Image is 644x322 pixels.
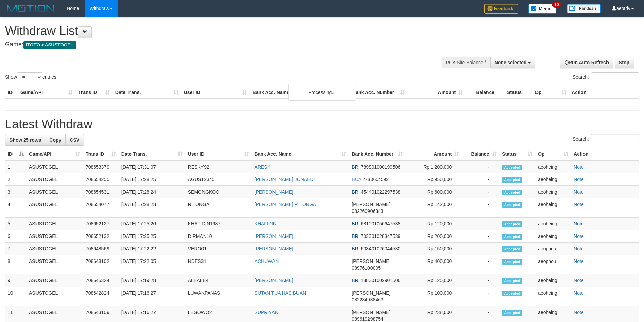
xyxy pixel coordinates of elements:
td: - [462,243,499,255]
span: Accepted [502,221,522,227]
span: Accepted [502,259,522,265]
td: Rp 100,000 [405,287,462,306]
span: Copy 789801000199506 to clipboard [361,164,401,170]
td: RESKY92 [185,160,252,173]
span: Copy 603401026044530 to clipboard [361,246,401,251]
a: Note [574,164,584,170]
a: [PERSON_NAME] JUNAEDI [255,177,315,182]
span: CSV [70,137,79,143]
span: None selected [495,60,527,65]
td: SEMONGKOO [185,186,252,198]
span: [PERSON_NAME] [352,290,390,296]
label: Search: [573,134,639,144]
td: aeoheing [535,218,571,230]
td: - [462,173,499,186]
td: aeoheing [535,287,571,306]
a: Note [574,246,584,251]
span: Accepted [502,165,522,170]
td: [DATE] 17:22:05 [119,255,185,274]
td: 5 [5,218,26,230]
span: [PERSON_NAME] [352,309,390,315]
a: Note [574,278,584,283]
td: - [462,230,499,243]
td: aeoheing [535,160,571,173]
span: Copy 703301028347539 to clipboard [361,233,401,239]
td: - [462,198,499,218]
td: aeophou [535,255,571,274]
a: [PERSON_NAME] [255,278,293,283]
img: Button%20Memo.svg [528,4,557,14]
span: Accepted [502,190,522,195]
td: aeoheing [535,186,571,198]
th: Trans ID [76,86,113,99]
span: ITOTO > ASUSTOGEL [23,41,76,49]
th: Balance [466,86,504,99]
span: 10 [552,2,561,8]
a: SUPRIYANI [255,309,280,315]
td: [DATE] 17:28:23 [119,198,185,218]
a: Note [574,202,584,207]
td: AGUS12345 [185,173,252,186]
img: MOTION_logo.png [5,3,56,14]
td: RITONGA [185,198,252,218]
td: NDES31 [185,255,252,274]
a: CSV [65,134,84,146]
input: Search: [591,72,639,82]
th: Bank Acc. Number: activate to sort column ascending [349,148,405,160]
td: 9 [5,274,26,287]
th: User ID [181,86,250,99]
td: 6 [5,230,26,243]
th: Bank Acc. Name: activate to sort column ascending [252,148,349,160]
th: Bank Acc. Number [350,86,408,99]
h1: Latest Withdraw [5,118,639,131]
td: Rp 400,000 [405,255,462,274]
th: Op: activate to sort column ascending [535,148,571,160]
th: Date Trans. [113,86,181,99]
td: 10 [5,287,26,306]
td: 708648102 [83,255,119,274]
td: 708652127 [83,218,119,230]
td: [DATE] 17:22:22 [119,243,185,255]
th: Amount [408,86,466,99]
td: aeophou [535,243,571,255]
td: - [462,274,499,287]
td: [DATE] 17:28:24 [119,186,185,198]
td: aeoheing [535,230,571,243]
span: BRI [352,278,359,283]
span: Copy 188301002901506 to clipboard [361,278,401,283]
td: 708654255 [83,173,119,186]
span: [PERSON_NAME] [352,258,390,264]
td: ASUSTOGEL [26,287,83,306]
input: Search: [591,134,639,144]
h4: Game: [5,41,423,48]
td: Rp 120,000 [405,218,462,230]
th: Game/API [18,86,76,99]
label: Show entries [5,72,56,82]
td: Rp 142,000 [405,198,462,218]
span: BRI [352,221,359,226]
th: Game/API: activate to sort column ascending [26,148,83,160]
td: Rp 200,000 [405,230,462,243]
span: Copy [49,137,61,143]
th: Action [569,86,639,99]
th: Balance: activate to sort column ascending [462,148,499,160]
td: - [462,287,499,306]
div: PGA Site Balance / [442,57,490,68]
td: 4 [5,198,26,218]
a: Note [574,309,584,315]
span: BRI [352,164,359,170]
a: Run Auto-Refresh [560,57,613,68]
span: Copy 082260906343 to clipboard [352,208,383,214]
a: ARESKI [255,164,272,170]
td: ASUSTOGEL [26,160,83,173]
a: Note [574,221,584,226]
td: [DATE] 17:25:26 [119,218,185,230]
td: KHAFIDIN1987 [185,218,252,230]
td: 3 [5,186,26,198]
span: Copy 454401022297538 to clipboard [361,189,401,195]
td: 708645324 [83,274,119,287]
a: Note [574,233,584,239]
th: Status [504,86,532,99]
td: 708654077 [83,198,119,218]
a: Show 25 rows [5,134,45,146]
